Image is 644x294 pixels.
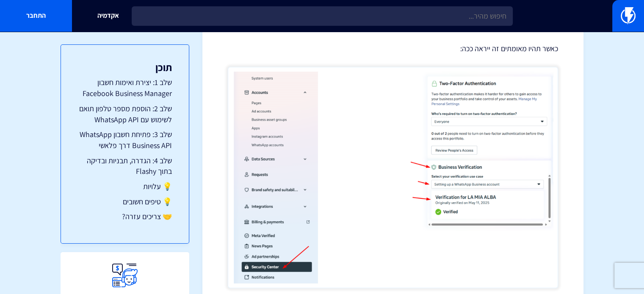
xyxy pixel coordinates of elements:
a: שלב 1: יצירת ואימות חשבון Facebook Business Manager [78,77,172,99]
h3: תוכן [78,62,172,73]
a: 💡 טיפים חשובים [78,196,172,207]
a: שלב 3: פתיחת חשבון WhatsApp Business API דרך פלאשי [78,129,172,151]
a: 🤝 צריכים עזרה? [78,211,172,222]
p: כאשר תהיו מאומתים זה ייראה ככה: [228,43,558,54]
a: שלב 4: הגדרה, תבניות ובדיקה בתוך Flashy [78,155,172,177]
a: שלב 2: הוספת מספר טלפון תואם לשימוש עם WhatsApp API [78,103,172,125]
a: 💡 עלויות [78,181,172,192]
input: חיפוש מהיר... [132,6,513,26]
